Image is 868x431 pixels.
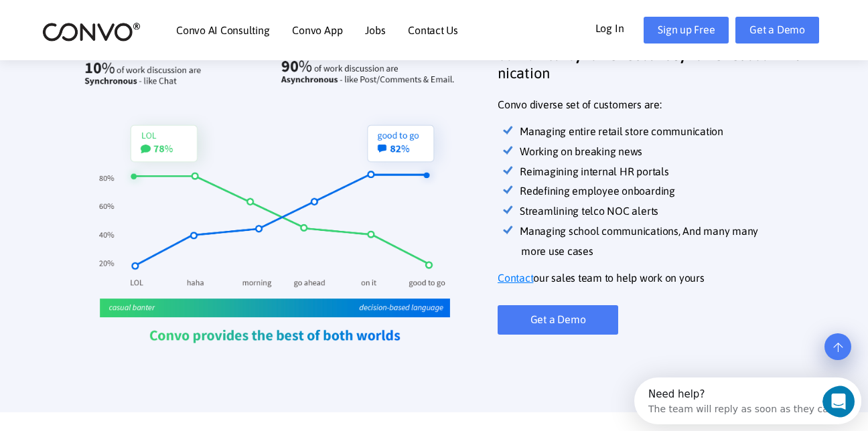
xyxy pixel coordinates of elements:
p: Convo diverse set of customers are: [498,95,806,115]
iframe: Intercom live chat [822,385,864,418]
iframe: Intercom live chat discovery launcher [634,377,861,424]
li: Managing entire retail store communication [521,122,806,142]
div: Open Intercom Messenger [5,5,240,42]
li: Working on breaking news [521,142,806,162]
div: The team will reply as soon as they can [14,22,200,36]
div: Need help? [14,11,200,22]
li: Reimagining internal HR portals [521,162,806,182]
li: Managing school communications, And many many more use cases [521,222,806,262]
li: Streamlining telco NOC alerts [521,201,806,222]
p: our sales team to help work on yours [498,268,806,288]
u: Contact [498,272,533,284]
li: Redefining employee onboarding [521,181,806,201]
a: Contact [498,268,533,288]
a: Get a Demo [498,305,618,335]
